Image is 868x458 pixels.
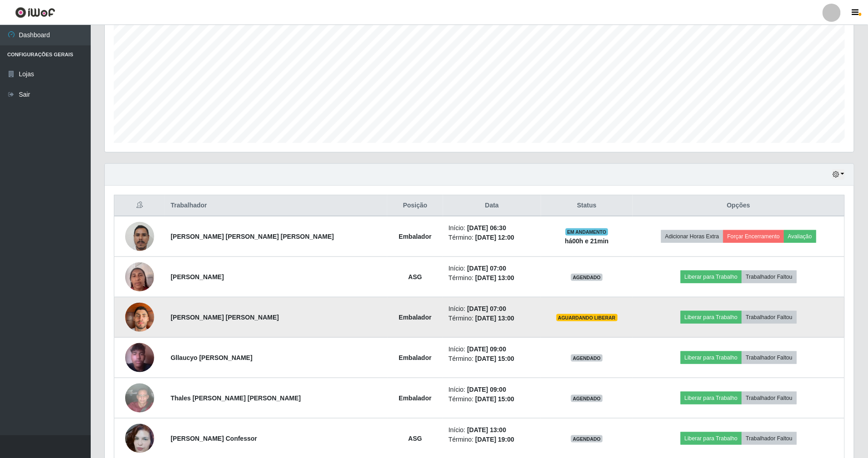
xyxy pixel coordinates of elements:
[742,311,797,324] button: Trabalhador Faltou
[125,298,154,336] img: 1750182643515.jpeg
[681,351,742,364] button: Liberar para Trabalho
[125,217,154,256] img: 1754513784799.jpeg
[449,264,536,273] li: Início:
[449,345,536,354] li: Início:
[742,432,797,445] button: Trabalhador Faltou
[467,265,506,272] time: [DATE] 07:00
[565,237,609,245] strong: há 00 h e 21 min
[467,345,506,353] time: [DATE] 09:00
[681,392,742,404] button: Liberar para Trabalho
[556,314,618,321] span: AGUARDANDO LIBERAR
[475,395,514,403] time: [DATE] 15:00
[449,304,536,314] li: Início:
[165,195,387,217] th: Trabalhador
[171,394,301,402] strong: Thales [PERSON_NAME] [PERSON_NAME]
[449,314,536,323] li: Término:
[449,223,536,233] li: Início:
[399,233,431,240] strong: Embalador
[742,392,797,404] button: Trabalhador Faltou
[661,230,723,243] button: Adicionar Horas Extra
[571,274,603,281] span: AGENDADO
[449,385,536,394] li: Início:
[467,426,506,433] time: [DATE] 13:00
[541,195,633,217] th: Status
[475,355,514,362] time: [DATE] 15:00
[571,355,603,362] span: AGENDADO
[408,273,422,281] strong: ASG
[475,315,514,322] time: [DATE] 13:00
[399,314,431,321] strong: Embalador
[449,394,536,404] li: Término:
[171,314,279,321] strong: [PERSON_NAME] [PERSON_NAME]
[171,435,257,442] strong: [PERSON_NAME] Confessor
[125,332,154,384] img: 1750804753278.jpeg
[171,354,252,361] strong: Gllaucyo [PERSON_NAME]
[571,435,603,443] span: AGENDADO
[408,435,422,442] strong: ASG
[449,354,536,364] li: Término:
[387,195,443,217] th: Posição
[723,230,784,243] button: Forçar Encerramento
[475,436,514,443] time: [DATE] 19:00
[681,311,742,324] button: Liberar para Trabalho
[449,425,536,435] li: Início:
[633,195,844,217] th: Opções
[681,271,742,283] button: Liberar para Trabalho
[475,234,514,241] time: [DATE] 12:00
[742,271,797,283] button: Trabalhador Faltou
[784,230,816,243] button: Avaliação
[125,372,154,424] img: 1756745183275.jpeg
[15,7,55,18] img: CoreUI Logo
[566,228,609,236] span: EM ANDAMENTO
[449,273,536,283] li: Término:
[171,233,334,240] strong: [PERSON_NAME] [PERSON_NAME] [PERSON_NAME]
[399,394,431,402] strong: Embalador
[467,305,506,312] time: [DATE] 07:00
[571,395,603,402] span: AGENDADO
[467,386,506,393] time: [DATE] 09:00
[475,274,514,281] time: [DATE] 13:00
[125,257,154,296] img: 1737744028032.jpeg
[449,233,536,242] li: Término:
[681,432,742,445] button: Liberar para Trabalho
[399,354,431,361] strong: Embalador
[443,195,541,217] th: Data
[467,224,506,231] time: [DATE] 06:30
[742,351,797,364] button: Trabalhador Faltou
[171,273,224,281] strong: [PERSON_NAME]
[449,435,536,444] li: Término:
